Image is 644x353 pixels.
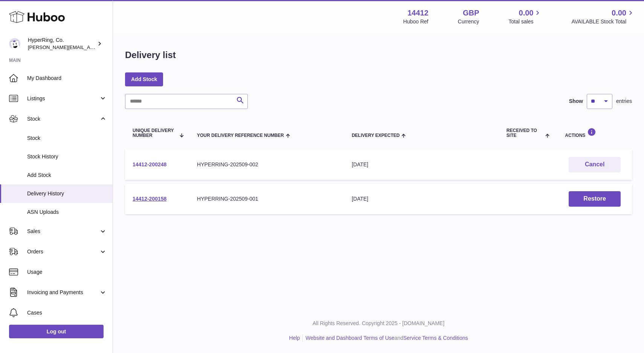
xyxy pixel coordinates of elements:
span: My Dashboard [27,75,107,82]
label: Show [569,98,583,105]
span: entries [616,98,632,105]
div: Huboo Ref [403,18,429,25]
div: Currency [458,18,479,25]
span: Total sales [508,18,542,25]
span: Invoicing and Payments [27,289,99,296]
span: Your Delivery Reference Number [197,133,284,138]
span: Delivery History [27,190,107,197]
div: [DATE] [352,195,491,203]
button: Cancel [569,157,621,172]
strong: 14412 [407,8,429,18]
div: HyperRing, Co. [28,37,96,51]
span: Stock History [27,153,107,160]
div: Actions [565,128,624,138]
div: HYPERRING-202509-002 [197,161,337,168]
span: Add Stock [27,172,107,179]
button: Restore [569,191,621,207]
a: Website and Dashboard Terms of Use [305,335,394,341]
span: Stock [27,135,107,142]
strong: GBP [463,8,479,18]
span: ASN Uploads [27,209,107,216]
a: Log out [9,325,104,338]
span: [PERSON_NAME][EMAIL_ADDRESS][DOMAIN_NAME] [28,44,151,50]
span: Delivery Expected [352,133,400,138]
span: 0.00 [612,8,626,18]
span: AVAILABLE Stock Total [571,18,635,25]
span: 0.00 [519,8,534,18]
div: [DATE] [352,161,491,168]
span: Stock [27,115,99,123]
span: Usage [27,269,107,276]
li: and [303,335,468,342]
span: Sales [27,228,99,235]
span: Unique Delivery Number [133,128,175,138]
a: 14412-200158 [133,196,166,202]
span: Cases [27,309,107,316]
a: Add Stock [125,72,163,86]
a: 14412-200248 [133,161,166,167]
a: Service Terms & Conditions [403,335,468,341]
div: HYPERRING-202509-001 [197,195,337,203]
p: All Rights Reserved. Copyright 2025 - [DOMAIN_NAME] [119,320,638,327]
a: 0.00 AVAILABLE Stock Total [571,8,635,25]
span: Received to Site [507,128,543,138]
span: Listings [27,95,99,102]
span: Orders [27,248,99,255]
a: Help [289,335,300,341]
h1: Delivery list [125,49,176,61]
img: yoonil.choi@hyperring.co [9,38,20,49]
a: 0.00 Total sales [508,8,542,25]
